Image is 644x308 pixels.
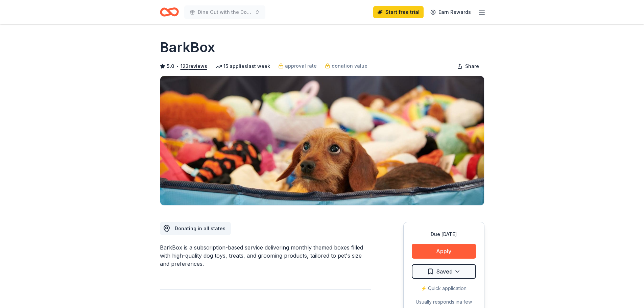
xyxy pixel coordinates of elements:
[181,62,207,70] button: 123reviews
[412,244,476,259] button: Apply
[160,4,179,20] a: Home
[452,60,484,73] button: Share
[198,8,252,16] span: Dine Out with the Dogs
[167,62,174,70] span: 5.0
[285,62,317,70] span: approval rate
[184,5,265,19] button: Dine Out with the Dogs
[278,62,317,70] a: approval rate
[160,38,215,57] h1: BarkBox
[215,62,270,70] div: 15 applies last week
[426,6,475,18] a: Earn Rewards
[175,226,225,231] span: Donating in all states
[160,76,484,205] img: Image for BarkBox
[412,284,476,292] div: ⚡️ Quick application
[436,267,453,276] span: Saved
[373,6,424,18] a: Start free trial
[325,62,367,70] a: donation value
[176,64,178,69] span: •
[412,230,476,238] div: Due [DATE]
[412,264,476,279] button: Saved
[332,62,367,70] span: donation value
[465,62,479,70] span: Share
[160,243,371,268] div: BarkBox is a subscription-based service delivering monthly themed boxes filled with high-quality ...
